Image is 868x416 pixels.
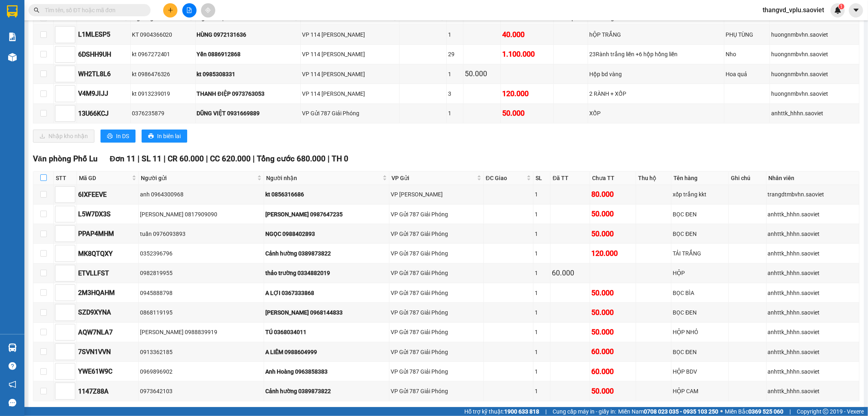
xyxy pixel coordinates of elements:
div: 0352396796 [140,249,262,258]
span: ⚪️ [720,410,723,413]
th: Chưa TT [590,172,636,185]
td: VP Gửi 787 Giải Phóng [389,205,484,224]
button: plus [163,3,177,18]
div: Anh Hoàng 0963858383 [265,367,388,376]
td: WH2TL8L6 [77,64,131,84]
div: anhttk_hhhn.saoviet [768,348,858,357]
td: 13U66KCJ [77,104,131,123]
td: 6DSHH9UH [77,45,131,64]
div: 1 [535,288,549,297]
span: Hỗ trợ kỹ thuật: [464,407,539,416]
div: ETVLLFST [78,268,137,278]
div: Cảnh hường 0389873822 [265,249,388,258]
div: Hoa quả [726,70,768,79]
div: kt 0913239019 [132,89,194,98]
div: HỘP CAM [673,387,727,396]
div: WH2TL8L6 [78,69,129,79]
div: 1 [535,190,549,199]
td: VP Gửi 787 Giải Phóng [389,381,484,401]
div: anhttk_hhhn.saoviet [768,328,858,337]
span: | [253,154,255,163]
button: downloadNhập kho nhận [33,130,94,143]
span: Đơn 11 [110,154,136,163]
div: 0945888798 [140,288,262,297]
span: notification [9,381,16,388]
div: 2 RÀNH + XỐP [589,89,723,98]
span: | [328,154,330,163]
div: KT 0904366020 [132,30,194,39]
div: kt 0856316686 [265,190,388,199]
div: VP Gửi 787 Giải Phóng [391,249,482,258]
span: caret-down [853,7,860,14]
div: [PERSON_NAME] 0987647235 [265,210,388,219]
th: STT [54,172,77,185]
td: 6IXFEEVE [77,185,139,205]
div: 50.000 [591,228,634,240]
td: MK8QTQXY [77,244,139,263]
div: VP Gửi 787 Giải Phóng [391,210,482,219]
div: tuấn 0976093893 [140,229,262,238]
sup: 1 [839,4,844,9]
div: HỘP NHỎ [673,328,727,337]
div: anhttk_hhhn.saoviet [768,288,858,297]
img: warehouse-icon [8,343,17,352]
td: 2M3HQAHM [77,283,139,303]
span: message [9,399,16,407]
div: NGỌC 0988402893 [265,229,388,238]
strong: 0708 023 035 - 0935 103 250 [644,408,718,415]
div: kt 0985308331 [197,70,300,79]
div: anhttk_hhhn.saoviet [768,387,858,396]
div: Hộp bd vàng [589,70,723,79]
th: Đã TT [551,172,590,185]
span: aim [205,7,211,13]
strong: 1900 633 818 [504,408,539,415]
div: trangdtmbvhn.saoviet [768,190,858,199]
div: 50.000 [465,68,500,79]
td: VP 114 Trần Nhật Duật [301,84,399,103]
td: VP Gửi 787 Giải Phóng [389,362,484,381]
div: hỘP TRẮNG [589,30,723,39]
div: TÚ 0368034011 [265,328,388,337]
td: VP Gửi 787 Giải Phóng [301,104,399,123]
span: 1 [840,4,843,9]
td: L5W7DX3S [77,205,139,224]
div: VP Gửi 787 Giải Phóng [391,269,482,277]
div: VP Gửi 787 Giải Phóng [391,308,482,317]
span: CR 60.000 [168,154,204,163]
div: AQW7NLA7 [78,327,137,337]
div: 60.000 [591,346,634,357]
div: VP Gửi 787 Giải Phóng [302,109,398,118]
div: 1 [535,249,549,258]
div: xốp trắng kkt [673,190,727,199]
div: HỘP BDV [673,367,727,376]
img: logo-vxr [7,5,17,18]
div: 1 [535,328,549,337]
div: 50.000 [502,108,552,119]
div: 1 [535,387,549,396]
div: BỌC ĐEN [673,229,727,238]
div: thảo trường 0334882019 [265,269,388,277]
td: V4M9JIJJ [77,84,131,103]
div: 1147Z88A [78,386,137,396]
div: huongnmbvhn.saoviet [771,50,858,59]
div: 50.000 [591,307,634,318]
img: icon-new-feature [834,7,842,14]
div: L1MLESP5 [78,29,129,40]
td: 7SVN1VVN [77,342,139,362]
span: | [164,154,166,163]
div: 0913362185 [140,348,262,357]
div: 0868119195 [140,308,262,317]
div: A LỢI 0367333868 [265,288,388,297]
div: 6DSHH9UH [78,49,129,59]
span: | [545,407,547,416]
div: YWE61W9C [78,366,137,376]
span: Cung cấp máy in - giấy in: [553,407,616,416]
span: | [138,154,140,163]
div: 3 [448,89,461,98]
th: Tên hàng [671,172,729,185]
div: V4M9JIJJ [78,88,129,99]
div: PHỤ TÙNG [726,30,768,39]
span: | [789,407,791,416]
div: anhttk_hhhn.saoviet [768,308,858,317]
span: printer [148,133,154,140]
